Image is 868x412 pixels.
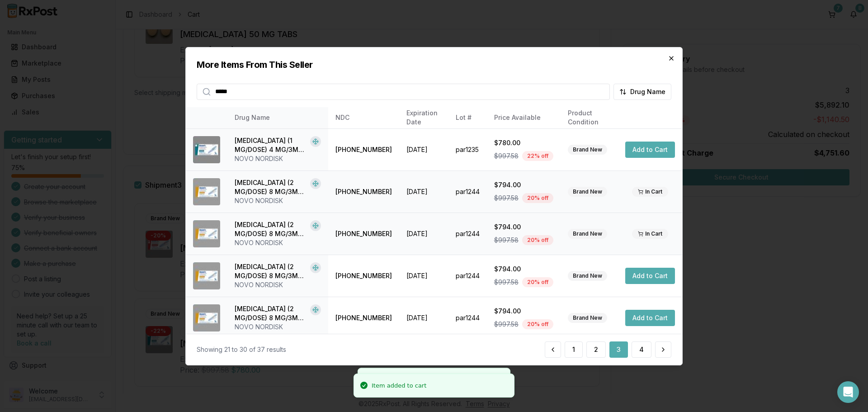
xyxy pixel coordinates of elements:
[193,178,220,205] img: Ozempic (2 MG/DOSE) 8 MG/3ML SOPN
[494,194,519,203] span: $997.58
[197,345,286,354] div: Showing 21 to 30 of 37 results
[568,229,607,239] div: Brand New
[494,320,519,329] span: $997.58
[328,297,399,339] td: [PHONE_NUMBER]
[448,107,487,128] th: Lot #
[399,170,448,213] td: [DATE]
[193,304,220,331] img: Ozempic (2 MG/DOSE) 8 MG/3ML SOPN
[494,223,553,232] div: $794.00
[625,310,675,326] button: Add to Cart
[448,128,487,170] td: par1235
[328,213,399,255] td: [PHONE_NUMBER]
[399,213,448,255] td: [DATE]
[494,152,519,161] span: $997.58
[448,170,487,213] td: par1244
[235,262,307,280] div: [MEDICAL_DATA] (2 MG/DOSE) 8 MG/3ML SOPN
[613,83,671,99] button: Drug Name
[625,142,675,158] button: Add to Cart
[235,280,321,289] div: NOVO NORDISK
[328,255,399,297] td: [PHONE_NUMBER]
[193,136,220,163] img: Ozempic (1 MG/DOSE) 4 MG/3ML SOPN
[235,220,307,238] div: [MEDICAL_DATA] (2 MG/DOSE) 8 MG/3ML SOPN
[235,136,307,154] div: [MEDICAL_DATA] (1 MG/DOSE) 4 MG/3ML SOPN
[632,229,668,239] div: In Cart
[568,313,607,323] div: Brand New
[494,236,519,245] span: $997.58
[399,107,448,128] th: Expiration Date
[487,107,561,128] th: Price Available
[448,213,487,255] td: par1244
[448,255,487,297] td: par1244
[561,107,618,128] th: Product Condition
[235,322,321,331] div: NOVO NORDISK
[399,297,448,339] td: [DATE]
[193,262,220,289] img: Ozempic (2 MG/DOSE) 8 MG/3ML SOPN
[522,277,553,287] div: 20 % off
[235,154,321,163] div: NOVO NORDISK
[328,170,399,213] td: [PHONE_NUMBER]
[632,341,651,358] button: 4
[235,178,307,196] div: [MEDICAL_DATA] (2 MG/DOSE) 8 MG/3ML SOPN
[193,220,220,247] img: Ozempic (2 MG/DOSE) 8 MG/3ML SOPN
[227,107,328,128] th: Drug Name
[494,138,553,147] div: $780.00
[399,128,448,170] td: [DATE]
[328,128,399,170] td: [PHONE_NUMBER]
[197,58,671,71] h2: More Items From This Seller
[494,278,519,287] span: $997.58
[632,187,668,197] div: In Cart
[328,107,399,128] th: NDC
[568,145,607,155] div: Brand New
[235,238,321,247] div: NOVO NORDISK
[609,341,628,358] button: 3
[586,341,606,358] button: 2
[565,341,583,358] button: 1
[448,297,487,339] td: par1244
[522,151,553,161] div: 22 % off
[235,196,321,205] div: NOVO NORDISK
[522,193,553,203] div: 20 % off
[494,265,553,274] div: $794.00
[630,87,665,96] span: Drug Name
[522,235,553,245] div: 20 % off
[399,255,448,297] td: [DATE]
[522,319,553,329] div: 20 % off
[625,268,675,284] button: Add to Cart
[235,304,307,322] div: [MEDICAL_DATA] (2 MG/DOSE) 8 MG/3ML SOPN
[494,180,553,189] div: $794.00
[568,271,607,281] div: Brand New
[494,307,553,316] div: $794.00
[568,187,607,197] div: Brand New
